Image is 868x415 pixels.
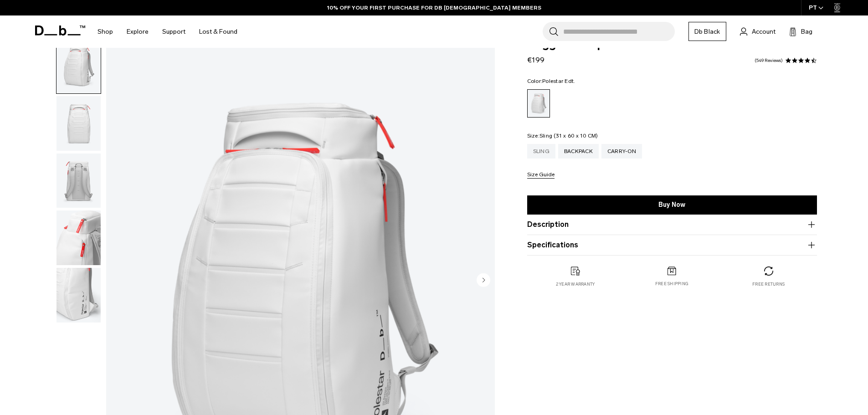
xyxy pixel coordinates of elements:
[56,154,101,208] img: Hugger Backpack 25L Polestar Edt.
[56,210,101,266] button: Hugger Backpack 25L Polestar Edt.
[527,133,598,138] legend: Size:
[56,38,101,94] button: Hugger Backpack 25L Polestar Edt.
[527,144,555,159] a: Sling
[199,15,237,48] a: Lost & Found
[162,15,185,48] a: Support
[98,15,113,48] a: Shop
[56,267,101,323] button: Hugger Backpack 25L Polestar Edt.
[527,56,544,64] span: €199
[527,78,575,84] legend: Color:
[527,89,550,118] a: Polestar Edt.
[91,15,244,48] nav: Main Navigation
[539,133,598,139] span: Sling (31 x 60 x 10 CM)
[558,144,599,159] a: Backpack
[527,38,817,50] span: Hugger Backpack 25L
[327,4,541,12] a: 10% OFF YOUR FIRST PURCHASE FOR DB [DEMOGRAPHIC_DATA] MEMBERS
[789,26,812,37] button: Bag
[56,96,101,151] img: Hugger Backpack 25L Polestar Edt.
[56,210,101,265] img: Hugger Backpack 25L Polestar Edt.
[801,27,812,36] span: Bag
[477,273,490,288] button: Next slide
[655,281,688,287] p: Free shipping
[527,195,817,215] a: Buy Now
[601,144,642,159] a: Carry-on
[527,240,817,251] button: Specifications
[688,22,726,41] a: Db Black
[56,268,101,323] img: Hugger Backpack 25L Polestar Edt.
[527,219,817,230] button: Description
[752,27,776,36] span: Account
[56,39,101,93] img: Hugger Backpack 25L Polestar Edt.
[56,153,101,209] button: Hugger Backpack 25L Polestar Edt.
[127,15,149,48] a: Explore
[56,96,101,151] button: Hugger Backpack 25L Polestar Edt.
[542,78,575,84] span: Polestar Edt.
[527,172,555,179] button: Size Guide
[755,58,783,63] a: 549 reviews
[740,26,776,37] a: Account
[752,281,785,287] p: Free returns
[556,281,595,287] p: 2 year warranty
